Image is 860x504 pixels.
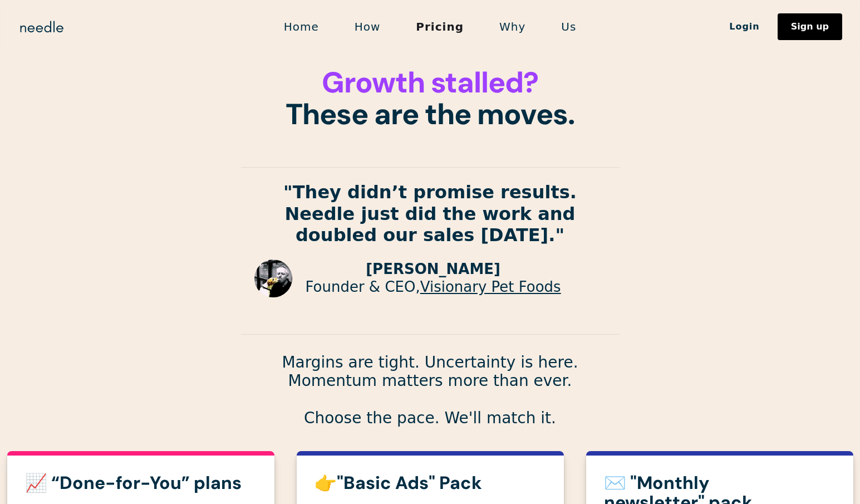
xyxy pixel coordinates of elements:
[543,15,594,38] a: Us
[25,473,257,493] h3: 📈 “Done-for-You” plans
[322,63,538,101] span: Growth stalled?
[420,278,561,295] a: Visionary Pet Foods
[241,67,620,130] h1: These are the moves.
[778,13,842,40] a: Sign up
[283,182,577,246] strong: "They didn’t promise results. Needle just did the work and doubled our sales [DATE]."
[337,15,399,38] a: How
[711,17,778,36] a: Login
[791,22,829,31] div: Sign up
[266,15,337,38] a: Home
[398,15,481,38] a: Pricing
[481,15,543,38] a: Why
[314,471,482,495] strong: 👉"Basic Ads" Pack
[306,261,561,278] p: [PERSON_NAME]
[241,353,620,428] p: Margins are tight. Uncertainty is here. Momentum matters more than ever. Choose the pace. We'll m...
[306,278,561,296] p: Founder & CEO,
